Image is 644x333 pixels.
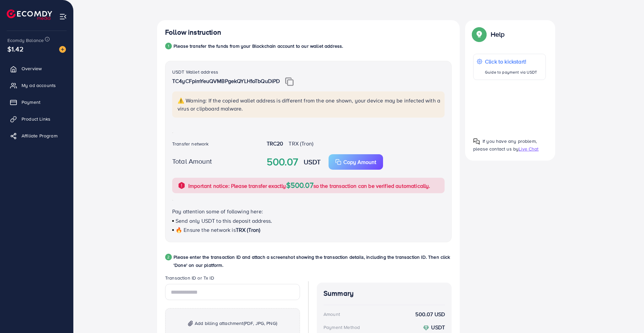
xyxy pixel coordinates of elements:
[22,65,42,72] span: Overview
[22,132,58,139] span: Affiliate Program
[324,311,340,318] div: Amount
[431,324,445,331] strong: USDT
[59,46,66,53] img: image
[7,44,24,54] span: $1.42
[485,68,537,76] p: Guide to payment via USDT
[267,140,283,147] strong: TRC20
[415,310,445,318] strong: 500.07 USD
[195,319,277,327] span: Add billing attachment
[343,158,376,166] p: Copy Amount
[473,28,485,40] img: Popup guide
[165,254,172,260] div: 2
[5,79,68,92] a: My ad accounts
[172,140,209,147] label: Transfer network
[243,320,277,327] span: (PDF, JPG, PNG)
[178,181,186,190] img: alert
[324,289,445,298] h4: Summary
[174,42,343,50] p: Please transfer the funds from your Blockchain account to our wallet address.
[22,82,56,89] span: My ad accounts
[172,77,445,86] p: TC4yCFpimYeuQVMBPgekQYLH1oTbQuDiPD
[285,77,294,86] img: img
[165,275,300,284] legend: Transaction ID or Tx ID
[178,96,441,113] p: ⚠️ Warning: If the copied wallet address is different from the one shown, your device may be infe...
[473,138,537,152] span: If you have any problem, please contact us by
[473,138,480,145] img: Popup guide
[423,325,429,331] img: coin
[324,324,360,331] div: Payment Method
[304,157,321,167] strong: USDT
[289,140,313,147] span: TRX (Tron)
[5,62,68,75] a: Overview
[236,226,261,234] span: TRX (Tron)
[188,181,430,190] p: Important notice: Please transfer exactly so the transaction can be verified automatically.
[615,303,639,328] iframe: Chat
[165,43,172,49] div: 1
[267,155,298,169] strong: 500.07
[22,116,50,122] span: Product Links
[7,37,44,44] span: Ecomdy Balance
[7,9,52,20] img: logo
[176,226,236,234] span: 🔥 Ensure the network is
[172,207,445,215] p: Pay attention some of following here:
[172,217,445,225] p: Send only USDT to this deposit address.
[286,180,313,190] span: $500.07
[174,253,452,269] p: Please enter the transaction ID and attach a screenshot showing the transaction details, includin...
[485,57,537,66] p: Click to kickstart!
[5,95,68,109] a: Payment
[5,112,68,126] a: Product Links
[165,28,221,37] h4: Follow instruction
[5,129,68,142] a: Affiliate Program
[188,321,193,326] img: img
[172,69,218,75] label: USDT Wallet address
[59,13,67,20] img: menu
[329,154,383,170] button: Copy Amount
[519,145,538,152] span: Live Chat
[491,30,505,38] p: Help
[172,156,212,166] label: Total Amount
[22,99,40,106] span: Payment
